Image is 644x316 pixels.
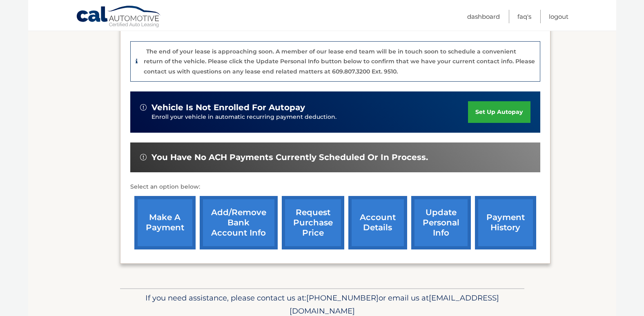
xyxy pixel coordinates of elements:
a: Cal Automotive [76,5,162,29]
a: make a payment [134,196,196,249]
a: set up autopay [468,101,530,123]
p: Select an option below: [130,182,540,192]
p: Enroll your vehicle in automatic recurring payment deduction. [152,113,468,122]
a: Dashboard [467,10,500,23]
a: payment history [475,196,536,249]
a: Logout [549,10,568,23]
span: vehicle is not enrolled for autopay [152,102,305,113]
a: Add/Remove bank account info [200,196,278,249]
a: FAQ's [517,10,531,23]
img: alert-white.svg [140,154,147,160]
span: You have no ACH payments currently scheduled or in process. [152,152,428,162]
a: request purchase price [282,196,344,249]
a: update personal info [411,196,471,249]
p: The end of your lease is approaching soon. A member of our lease end team will be in touch soon t... [144,48,535,75]
img: alert-white.svg [140,104,147,111]
a: account details [348,196,407,249]
span: [PHONE_NUMBER] [306,293,379,303]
